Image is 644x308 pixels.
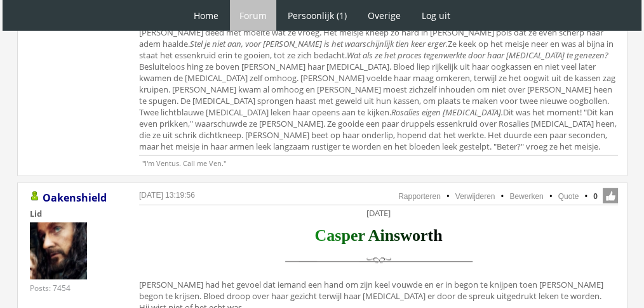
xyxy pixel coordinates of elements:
a: Quote [558,192,579,201]
span: n [385,226,394,245]
a: Rapporteren [398,192,441,201]
i: Rosalies eigen [MEDICAL_DATA]. [391,106,503,118]
img: scheidingslijn.png [280,247,477,276]
img: Gebruiker is online [30,191,40,202]
span: A [368,226,380,245]
i: Stel je niet aan, voor [PERSON_NAME] is het waarschijnlijk tien keer erger. [190,38,448,49]
span: o [412,226,420,245]
p: "I'm Ventus. Call me Ven." [139,155,618,168]
span: s [335,226,341,245]
span: p [341,226,350,245]
span: h [433,226,442,245]
div: Lid [30,208,119,219]
span: w [400,226,412,245]
span: t [427,226,433,245]
span: r [420,226,428,245]
i: Wat als ze het proces tegenwerkte door haar [MEDICAL_DATA] te genezen? [347,49,608,61]
span: e [351,226,358,245]
a: Oakenshield [43,191,107,205]
span: i [380,226,384,245]
span: C [314,226,326,245]
div: [DATE] [139,207,618,219]
span: 0 [593,191,598,202]
a: Verwijderen [455,192,495,201]
img: Oakenshield [30,222,87,279]
span: r [358,226,365,245]
a: Bewerken [509,192,543,201]
div: Posts: 7454 [30,283,70,293]
a: [DATE] 13:19:56 [139,191,195,200]
span: a [326,226,335,245]
span: s [394,226,400,245]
